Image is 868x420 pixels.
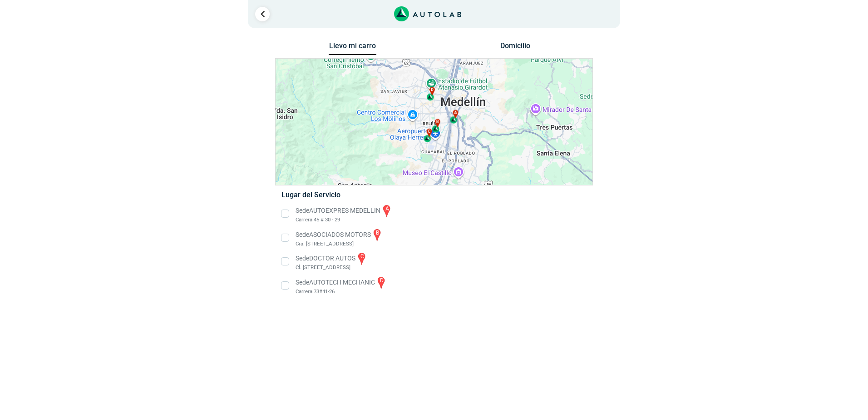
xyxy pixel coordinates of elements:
[431,87,434,93] span: d
[281,190,586,199] h5: Lugar del Servicio
[492,41,539,55] button: Domicilio
[454,110,457,116] span: a
[255,7,270,21] a: Ir al paso anterior
[394,9,462,18] a: Link al sitio de autolab
[436,119,439,125] span: b
[428,129,431,135] span: c
[329,41,376,55] button: Llevo mi carro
